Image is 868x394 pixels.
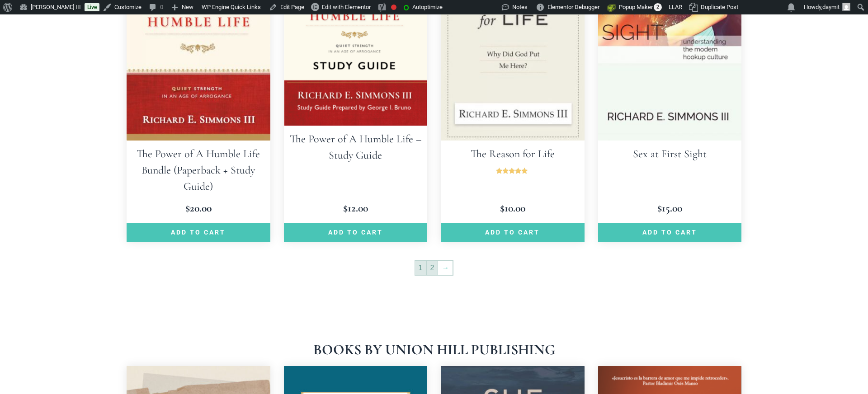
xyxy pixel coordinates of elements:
[391,5,396,10] div: Focus keyphrase not set
[438,261,453,275] a: →
[322,4,371,10] span: Edit with Elementor
[284,223,428,242] a: Add to cart: “The Power of A Humble Life - Study Guide”
[496,168,529,196] span: Rated out of 5
[500,202,525,215] bdi: 10.00
[822,4,840,10] span: daymit
[185,202,190,215] span: $
[598,223,742,242] a: Add to cart: “Sex at First Sight”
[496,168,529,174] div: Rated 5.00 out of 5
[657,202,682,215] bdi: 15.00
[441,223,585,242] a: Add to cart: “The Reason for Life”
[127,342,741,357] h1: Books by Union Hill Publishing
[343,202,348,215] span: $
[500,202,505,215] span: $
[127,223,270,242] a: Add to cart: “The Power of A Humble Life Bundle (Paperback + Study Guide)”
[657,202,662,215] span: $
[415,261,426,275] span: Page 1
[185,202,212,215] bdi: 20.00
[127,141,270,200] h2: The Power of A Humble Life Bundle (Paperback + Study Guide)
[598,141,742,168] h2: Sex at First Sight
[654,3,662,11] span: 2
[451,2,501,13] img: Views over 48 hours. Click for more Jetpack Stats.
[343,202,368,215] bdi: 12.00
[441,141,585,168] h2: The Reason for Life
[427,261,438,275] a: Page 2
[284,126,428,169] h2: The Power of A Humble Life – Study Guide
[85,3,99,11] a: Live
